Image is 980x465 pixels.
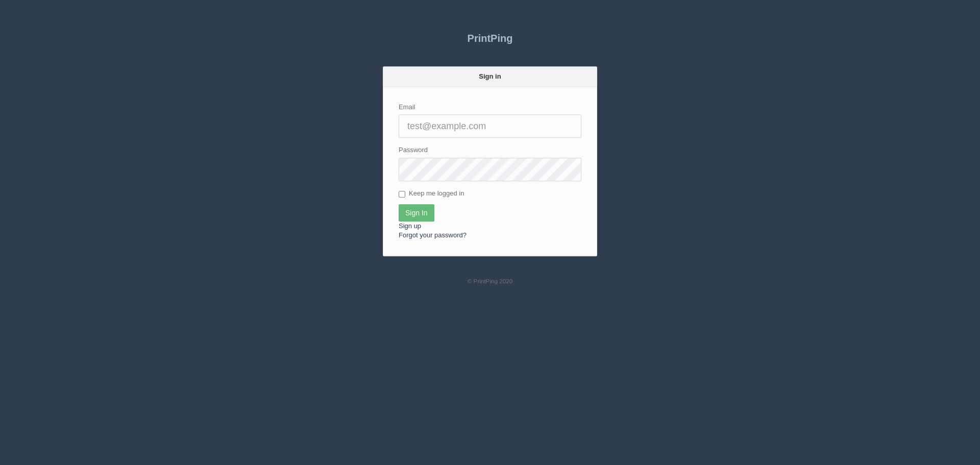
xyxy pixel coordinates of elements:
label: Password [399,145,428,155]
label: Keep me logged in [399,189,464,199]
a: Sign up [399,222,421,230]
strong: Sign in [479,72,501,80]
a: PrintPing [383,26,597,51]
input: Keep me logged in [399,191,405,198]
input: test@example.com [399,114,581,138]
label: Email [399,103,415,112]
input: Sign In [399,204,434,222]
a: Forgot your password? [399,231,467,239]
small: © PrintPing 2020 [468,278,513,284]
